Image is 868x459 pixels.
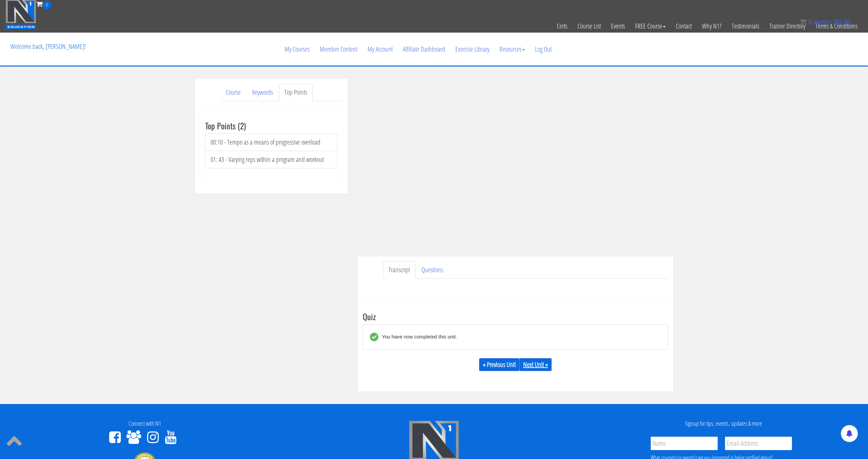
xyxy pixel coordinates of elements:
h3: Quiz [363,312,668,321]
input: Email Address [725,437,792,450]
h4: Connect with N1 [5,420,284,427]
bdi: 0.00 [834,18,851,26]
a: Trainer Directory [764,10,810,43]
h3: Top Points (2) [205,121,337,130]
a: Course List [572,10,606,43]
p: Welcome back, [PERSON_NAME]! [5,33,91,60]
a: Member Content [315,33,362,66]
a: My Account [362,33,398,66]
a: Resources [494,33,530,66]
a: Certs [552,10,572,43]
a: Events [606,10,630,43]
img: icon11.png [800,19,807,25]
a: Contact [671,10,697,43]
li: 00:10 - Tempo as a means of progressive overload [205,133,337,151]
a: Log Out [530,33,557,66]
h4: Signup for tips, events, updates & more [584,420,863,427]
a: Course [220,84,246,101]
a: Next Unit » [519,358,552,371]
a: Why N1? [697,10,727,43]
span: $ [834,18,838,26]
a: Affiliate Dashboard [398,33,450,66]
a: Questions [416,261,449,279]
a: Exercise Library [450,33,494,66]
a: My Courses [279,33,315,66]
a: Keywords [247,84,278,101]
a: « Previous Unit [479,358,519,371]
a: Testimonials [727,10,764,43]
a: Top Points [279,84,313,101]
a: 0 items: $0.00 [800,18,851,26]
span: items: [814,18,832,26]
span: 0 [43,1,51,10]
div: You have now completed this unit. [378,333,457,341]
a: FREE Course [630,10,671,43]
a: Terms & Conditions [810,10,863,43]
input: Name [651,437,718,450]
a: Transcript [383,261,415,279]
li: 01: 43 - Varying reps within a program and workout [205,151,337,168]
span: 0 [808,18,812,26]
